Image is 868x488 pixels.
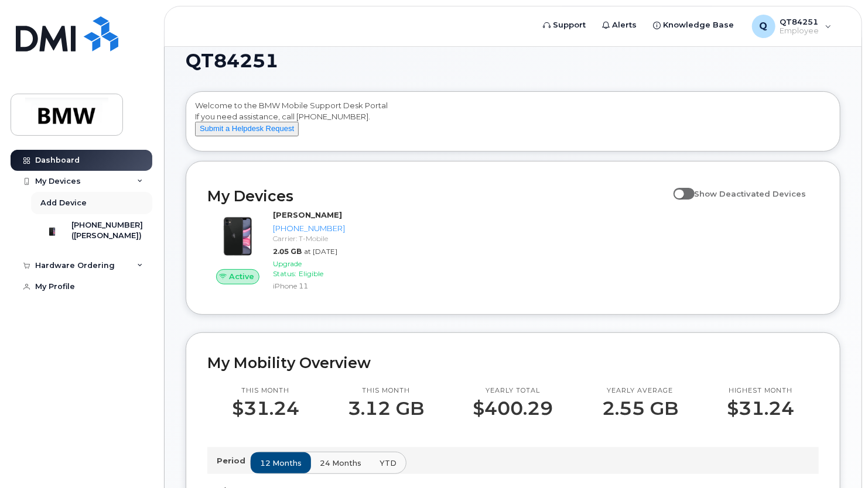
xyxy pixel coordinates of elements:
[695,189,807,198] span: Show Deactivated Devices
[186,52,278,70] span: QT84251
[273,233,345,243] div: Carrier: T-Mobile
[207,187,668,205] h2: My Devices
[645,13,743,37] a: Knowledge Base
[613,19,637,31] span: Alerts
[760,19,768,33] span: Q
[195,100,831,147] div: Welcome to the BMW Mobile Support Desk Portal If you need assistance, call [PHONE_NUMBER].
[320,458,361,469] span: 24 months
[207,354,819,372] h2: My Mobility Overview
[744,15,840,38] div: QT84251
[594,13,645,37] a: Alerts
[553,19,586,31] span: Support
[664,19,734,31] span: Knowledge Base
[473,398,553,419] p: $400.29
[602,398,678,419] p: 2.55 GB
[273,210,342,219] strong: [PERSON_NAME]
[780,26,819,36] span: Employee
[232,386,299,396] p: This month
[273,223,345,234] div: [PHONE_NUMBER]
[348,386,424,396] p: This month
[217,215,259,257] img: iPhone_11.jpg
[473,386,553,396] p: Yearly total
[674,183,683,192] input: Show Deactivated Devices
[273,247,302,256] span: 2.05 GB
[380,458,397,469] span: YTD
[727,386,794,396] p: Highest month
[207,209,350,293] a: Active[PERSON_NAME][PHONE_NUMBER]Carrier: T-Mobile2.05 GBat [DATE]Upgrade Status:EligibleiPhone 11
[273,259,302,278] span: Upgrade Status:
[348,398,424,419] p: 3.12 GB
[602,386,678,396] p: Yearly average
[817,437,859,479] iframe: Messenger Launcher
[232,398,299,419] p: $31.24
[304,247,337,256] span: at [DATE]
[535,13,594,37] a: Support
[195,122,299,136] button: Submit a Helpdesk Request
[727,398,794,419] p: $31.24
[273,281,345,291] div: iPhone 11
[229,271,254,282] span: Active
[299,269,323,278] span: Eligible
[195,123,299,133] a: Submit a Helpdesk Request
[217,455,250,466] p: Period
